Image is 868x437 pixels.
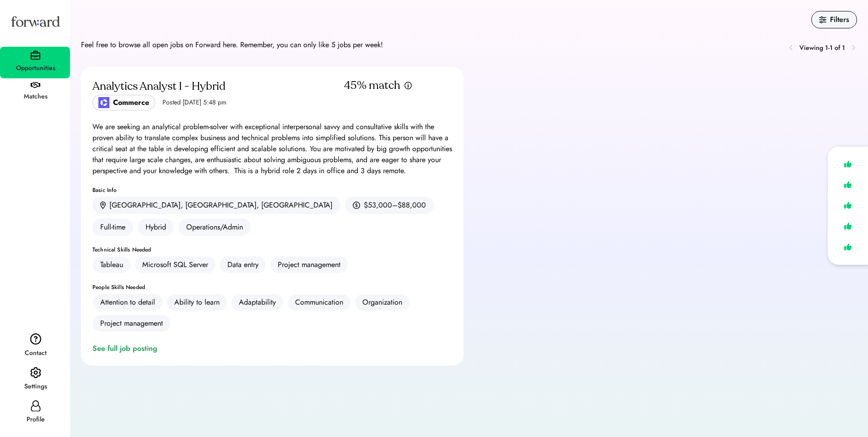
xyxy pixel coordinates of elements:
div: Ability to learn [174,297,220,308]
a: See full job posting [92,343,161,354]
div: Settings [1,381,70,392]
img: like.svg [841,219,854,233]
div: Profile [1,414,70,425]
img: filters.svg [819,16,826,23]
div: Matches [1,91,70,102]
div: Microsoft SQL Server [142,259,208,270]
div: Communication [295,297,343,308]
img: settings.svg [30,367,41,379]
img: contact.svg [30,333,41,345]
div: Hybrid [138,218,174,236]
div: People Skills Needed [92,284,452,290]
div: Attention to detail [100,297,155,308]
div: Project management [100,318,163,329]
div: Filters [830,14,849,25]
div: Basic Info [92,187,452,193]
div: Project management [278,259,340,270]
div: Opportunities [1,63,70,74]
img: briefcase.svg [31,50,40,60]
div: Data entry [227,259,259,270]
div: $53,000–$88,000 [364,200,426,211]
div: We are seeking an analytical problem-solver with exceptional interpersonal savvy and consultative... [92,121,452,176]
div: Contact [1,348,70,359]
div: Viewing 1-1 of 1 [799,43,845,53]
img: like.svg [841,199,854,212]
div: Adaptability [239,297,276,308]
div: Organization [362,297,402,308]
div: Full-time [92,218,133,236]
img: info.svg [404,81,412,90]
div: Tableau [100,259,123,270]
div: Analytics Analyst I - Hybrid [92,79,226,94]
img: Forward logo [9,7,61,35]
div: Operations/Admin [178,218,251,236]
img: location.svg [100,202,106,209]
img: money.svg [353,201,360,209]
img: poweredbycommerce_logo.jpeg [98,97,109,108]
img: like.svg [841,240,854,254]
div: Feel free to browse all open jobs on Forward here. Remember, you can only like 5 jobs per week! [81,39,383,50]
div: [GEOGRAPHIC_DATA], [GEOGRAPHIC_DATA], [GEOGRAPHIC_DATA] [109,200,333,211]
img: handshake.svg [31,82,40,88]
div: Commerce [113,97,149,108]
div: 45% match [344,78,400,93]
div: Posted [DATE] 5:48 pm [162,98,226,107]
div: Technical Skills Needed [92,247,452,252]
img: like.svg [841,158,854,171]
img: like.svg [841,178,854,191]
